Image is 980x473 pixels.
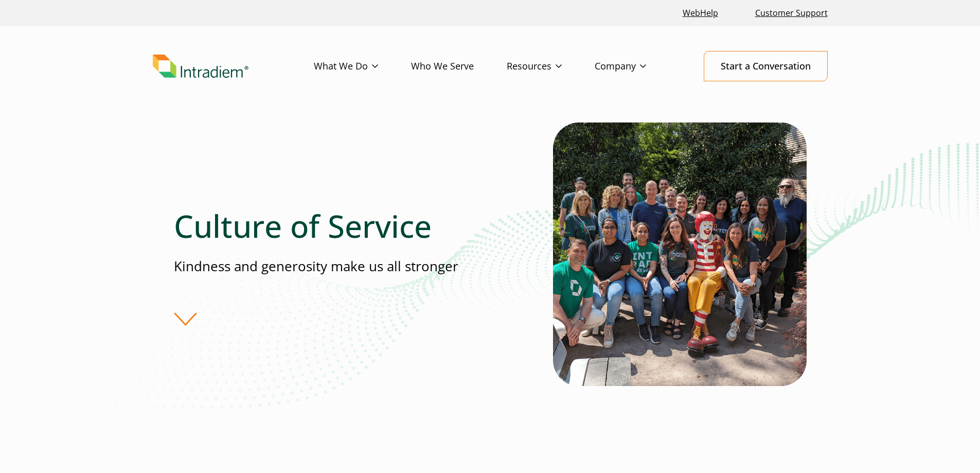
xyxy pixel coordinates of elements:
[174,207,490,244] h1: Culture of Service
[411,51,507,81] a: Who We Serve
[153,55,248,78] img: Intradiem
[507,51,595,81] a: Resources
[751,2,832,24] a: Customer Support
[553,122,807,386] img: Intradiem Culture of Service team photo with ronald mcdonald
[314,51,411,81] a: What We Do
[704,51,828,81] a: Start a Conversation
[595,51,679,81] a: Company
[153,55,314,78] a: Link to homepage of Intradiem
[679,2,722,24] a: Link opens in a new window
[174,257,490,276] p: Kindness and generosity make us all stronger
